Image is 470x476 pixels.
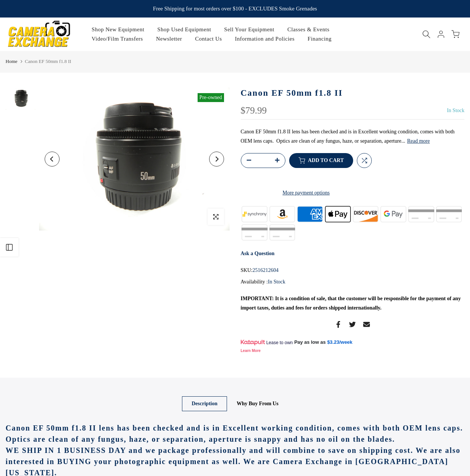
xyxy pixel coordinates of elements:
[241,223,269,241] img: shopify pay
[289,153,353,168] button: Add to cart
[241,349,261,353] a: Learn More
[241,266,465,275] div: SKU:
[241,296,461,311] strong: IMPORTANT: It is a condition of sale, that the customer will be responsible for the payment of an...
[6,424,463,432] strong: Canon EF 50mm f1.8 II lens has been checked and is in Excellent working condition, comes with bot...
[327,339,352,346] a: $3.23/week
[380,205,407,223] img: google pay
[209,152,224,166] button: Next
[294,339,326,346] span: Pay as low as
[241,88,465,98] h1: Canon EF 50mm f1.8 II
[227,396,288,411] a: Why Buy From Us
[324,205,352,223] img: apple pay
[308,158,344,163] span: Add to cart
[296,205,324,223] img: american express
[218,25,281,34] a: Sell Your Equipment
[153,6,317,12] strong: Free Shipping for most orders over $100 - EXCLUDES Smoke Grenades
[6,58,17,65] a: Home
[189,34,228,44] a: Contact Us
[349,320,356,329] a: Share on Twitter
[45,152,60,166] button: Previous
[407,138,430,145] button: Read more
[25,58,71,64] span: Canon EF 50mm f1.8 II
[85,34,150,44] a: Video/Film Transfers
[150,34,189,44] a: Newsletter
[447,108,464,113] span: In Stock
[6,435,395,443] strong: Optics are clean of any fungus, haze, or separation, aperture is snappy and has no oil on the bla...
[352,205,380,223] img: discover
[363,320,370,329] a: Share on Email
[266,340,292,346] span: Lease to own
[435,205,463,223] img: paypal
[252,266,278,275] span: 2516212604
[335,320,342,329] a: Share on Facebook
[39,88,230,231] img: Canon EF 50mm f1.8 II Lenses Small Format - Canon EOS Mount Lenses - Canon EF Full Frame Lenses C...
[182,396,227,411] a: Description
[6,88,35,110] img: Canon EF 50mm f1.8 II Lenses Small Format - Canon EOS Mount Lenses - Canon EF Full Frame Lenses C...
[241,106,267,115] div: $79.99
[281,25,336,34] a: Classes & Events
[407,205,435,223] img: master
[241,188,372,197] a: More payment options
[268,205,296,223] img: amazon payments
[301,34,338,44] a: Financing
[151,25,218,34] a: Shop Used Equipment
[241,251,275,256] a: Ask a Question
[241,127,465,146] p: Canon EF 50mm f1.8 II lens has been checked and is in Excellent working condition, comes with bot...
[241,277,465,286] div: Availability :
[268,279,285,285] span: In Stock
[228,34,301,44] a: Information and Policies
[268,223,296,241] img: visa
[85,25,151,34] a: Shop New Equipment
[241,205,269,223] img: synchrony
